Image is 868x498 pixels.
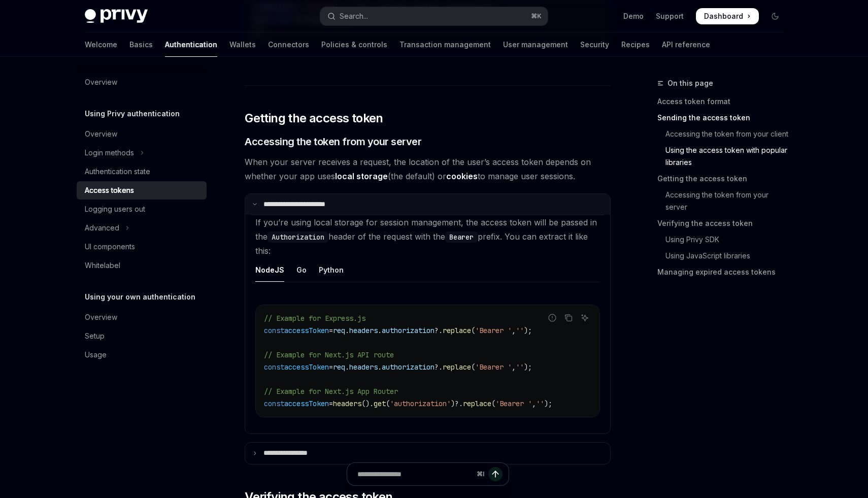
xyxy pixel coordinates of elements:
[85,222,119,234] div: Advanced
[296,258,307,282] div: Go
[333,362,345,372] span: req
[77,125,207,143] a: Overview
[77,238,207,256] a: UI components
[85,203,145,215] div: Logging users out
[77,162,207,181] a: Authentication state
[329,399,333,408] span: =
[85,9,148,23] img: dark logo
[767,8,783,24] button: Toggle dark mode
[546,311,559,324] button: Report incorrect code
[390,399,451,408] span: 'authorization'
[77,219,207,237] button: Toggle Advanced section
[264,350,394,359] span: // Example for Next.js API route
[85,165,150,178] div: Authentication state
[357,463,473,485] input: Ask a question...
[657,93,791,110] a: Access token format
[657,248,791,264] a: Using JavaScript libraries
[77,308,207,326] a: Overview
[85,147,134,159] div: Login methods
[657,215,791,231] a: Verifying the access token
[657,231,791,248] a: Using Privy SDK
[382,326,435,335] span: authorization
[85,184,134,196] div: Access tokens
[345,362,349,372] span: .
[264,399,284,408] span: const
[85,311,117,323] div: Overview
[264,387,398,396] span: // Example for Next.js App Router
[284,362,329,372] span: accessToken
[320,7,548,25] button: Open search
[85,108,180,120] h5: Using Privy authentication
[284,399,329,408] span: accessToken
[77,144,207,162] button: Toggle Login methods section
[495,399,532,408] span: 'Bearer '
[562,311,575,324] button: Copy the contents from the code block
[321,32,387,57] a: Policies & controls
[696,8,759,24] a: Dashboard
[264,314,365,323] span: // Example for Express.js
[399,32,491,57] a: Transaction management
[85,259,120,272] div: Whitelabel
[471,362,475,372] span: (
[657,171,791,187] a: Getting the access token
[378,326,382,335] span: .
[704,11,743,21] span: Dashboard
[85,330,105,342] div: Setup
[77,256,207,275] a: Whitelabel
[329,326,333,335] span: =
[85,349,107,361] div: Usage
[475,326,512,335] span: 'Bearer '
[471,326,475,335] span: (
[165,32,217,57] a: Authentication
[77,346,207,364] a: Usage
[255,258,284,282] div: NodeJS
[512,326,516,335] span: ,
[264,326,284,335] span: const
[532,399,536,408] span: ,
[443,362,471,372] span: replace
[329,362,333,372] span: =
[374,399,386,408] span: get
[85,76,117,88] div: Overview
[268,32,309,57] a: Connectors
[503,32,568,57] a: User management
[245,110,383,126] span: Getting the access token
[245,135,421,149] span: Accessing the token from your server
[446,171,478,181] strong: cookies
[578,311,591,324] button: Ask AI
[129,32,153,57] a: Basics
[435,326,443,335] span: ?.
[445,231,478,243] code: Bearer
[319,258,344,282] div: Python
[623,11,644,21] a: Demo
[333,326,345,335] span: req
[435,362,443,372] span: ?.
[491,399,495,408] span: (
[667,77,713,89] span: On this page
[85,241,135,253] div: UI components
[580,32,609,57] a: Security
[77,73,207,91] a: Overview
[268,231,328,243] code: Authorization
[386,399,390,408] span: (
[657,110,791,126] a: Sending the access token
[662,32,710,57] a: API reference
[378,362,382,372] span: .
[361,399,374,408] span: ().
[512,362,516,372] span: ,
[475,362,512,372] span: 'Bearer '
[657,142,791,171] a: Using the access token with popular libraries
[284,326,329,335] span: accessToken
[656,11,684,21] a: Support
[536,399,544,408] span: ''
[524,362,532,372] span: );
[255,217,597,256] span: If you’re using local storage for session management, the access token will be passed in the head...
[463,399,491,408] span: replace
[657,264,791,280] a: Managing expired access tokens
[657,187,791,215] a: Accessing the token from your server
[621,32,650,57] a: Recipes
[382,362,435,372] span: authorization
[531,12,542,20] span: ⌘ K
[77,200,207,218] a: Logging users out
[85,291,195,303] h5: Using your own authentication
